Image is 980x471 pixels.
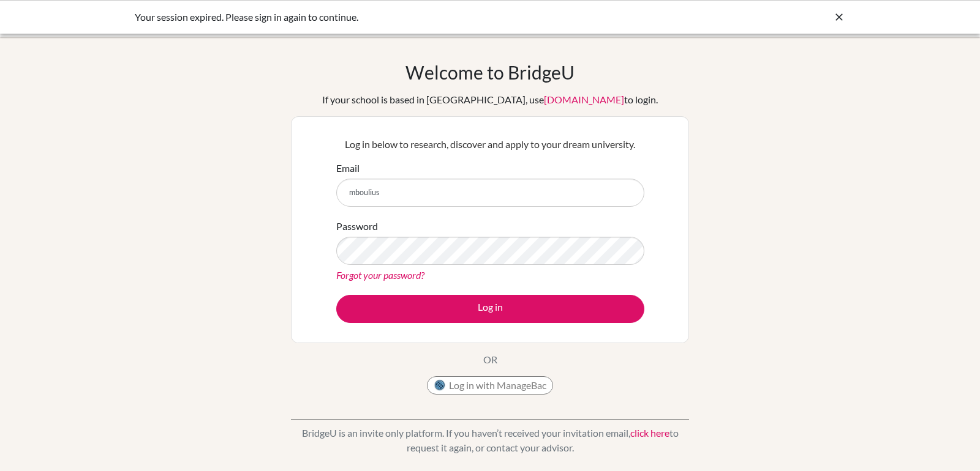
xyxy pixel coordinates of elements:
a: Forgot your password? [336,269,424,281]
div: Your session expired. Please sign in again to continue. [135,10,661,24]
label: Email [336,161,360,176]
p: BridgeU is an invite only platform. If you haven’t received your invitation email, to request it ... [291,426,689,455]
label: Password [336,219,378,234]
p: OR [483,352,497,367]
p: Log in below to research, discover and apply to your dream university. [336,137,644,152]
button: Log in with ManageBac [427,376,553,395]
button: Log in [336,295,644,323]
a: [DOMAIN_NAME] [544,94,624,105]
a: click here [630,427,669,439]
h1: Welcome to BridgeU [405,61,575,83]
div: If your school is based in [GEOGRAPHIC_DATA], use to login. [322,92,658,107]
